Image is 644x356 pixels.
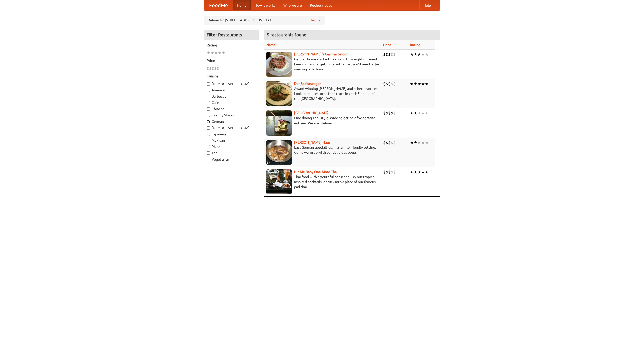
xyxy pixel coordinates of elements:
li: $ [386,52,388,57]
li: ★ [414,169,417,175]
li: ★ [414,140,417,145]
li: $ [388,110,391,116]
li: $ [386,169,388,175]
li: $ [207,66,209,71]
label: Thai [207,150,256,155]
input: Japanese [207,133,210,136]
label: [DEMOGRAPHIC_DATA] [207,81,256,86]
input: German [207,120,210,123]
li: ★ [417,110,421,116]
li: $ [214,66,217,71]
label: German [207,119,256,124]
li: ★ [417,140,421,145]
label: Vegetarian [207,157,256,162]
li: $ [386,81,388,87]
h4: Filter Restaurants [204,30,259,40]
li: ★ [410,110,414,116]
li: $ [388,52,391,57]
a: FoodMe [204,0,233,10]
input: Cafe [207,101,210,104]
li: ★ [410,140,414,145]
li: ★ [425,52,429,57]
li: ★ [421,52,425,57]
li: ★ [414,52,417,57]
a: Who we are [279,0,306,10]
li: $ [209,66,212,71]
a: Der Speisewagen [294,82,321,86]
b: [GEOGRAPHIC_DATA] [294,111,329,115]
label: American [207,88,256,93]
li: $ [212,66,214,71]
li: ★ [421,140,425,145]
input: Chinese [207,107,210,111]
input: Czech / Slovak [207,114,210,117]
li: ★ [425,169,429,175]
input: Thai [207,151,210,155]
li: $ [393,52,396,57]
li: ★ [410,52,414,57]
a: Recipe videos [306,0,336,10]
h5: Price [207,58,256,63]
li: $ [391,140,393,145]
p: East German specialties, in a family-friendly setting. Come warm up with our delicious soups. [266,145,379,155]
input: Pizza [207,145,210,148]
li: ★ [421,169,425,175]
img: esthers.jpg [266,52,292,77]
li: $ [393,110,396,116]
p: Award-winning [PERSON_NAME] and other favorites. Look for our restored food truck in the NE corne... [266,86,379,101]
label: [DEMOGRAPHIC_DATA] [207,125,256,130]
li: ★ [425,140,429,145]
li: $ [393,140,396,145]
li: $ [217,66,219,71]
img: satay.jpg [266,110,292,136]
p: Fine dining Thai-style. Wide selection of vegetarian entrées. We also deliver. [266,115,379,126]
input: Barbecue [207,95,210,98]
li: $ [383,52,386,57]
input: [DEMOGRAPHIC_DATA] [207,126,210,130]
li: $ [383,81,386,87]
img: kohlhaus.jpg [266,140,292,165]
li: ★ [410,81,414,87]
li: $ [391,110,393,116]
label: Cafe [207,100,256,105]
p: Thai food with a youthful bar scene. Try our tropical inspired cocktails, or tuck into a plate of... [266,174,379,189]
ng-pluralize: 5 restaurants found! [267,32,308,37]
img: babythai.jpg [266,169,292,194]
input: [DEMOGRAPHIC_DATA] [207,82,210,86]
input: Mexican [207,139,210,142]
li: $ [388,81,391,87]
li: ★ [218,50,222,56]
input: American [207,89,210,92]
b: Hit Me Baby One More Thai [294,170,338,174]
label: Japanese [207,132,256,137]
li: ★ [425,81,429,87]
li: ★ [414,110,417,116]
p: German home-cooked meals and fifty-eight different beers on tap. To get more authentic, you'd nee... [266,57,379,72]
h5: Rating [207,43,256,48]
a: Help [419,0,435,10]
h5: Cuisine [207,74,256,79]
a: How it works [251,0,279,10]
li: $ [383,140,386,145]
li: ★ [425,110,429,116]
a: [PERSON_NAME] Haus [294,140,330,144]
li: ★ [207,50,210,56]
li: $ [386,110,388,116]
img: speisewagen.jpg [266,81,292,106]
li: $ [393,169,396,175]
label: Czech / Slovak [207,113,256,118]
label: Mexican [207,138,256,143]
b: [PERSON_NAME]'s German Saloon [294,52,348,56]
label: Barbecue [207,94,256,99]
label: Pizza [207,144,256,149]
li: ★ [421,81,425,87]
li: $ [383,110,386,116]
a: Name [266,43,276,47]
li: $ [386,140,388,145]
li: ★ [222,50,225,56]
li: ★ [417,52,421,57]
li: $ [391,52,393,57]
li: $ [388,169,391,175]
li: $ [391,81,393,87]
